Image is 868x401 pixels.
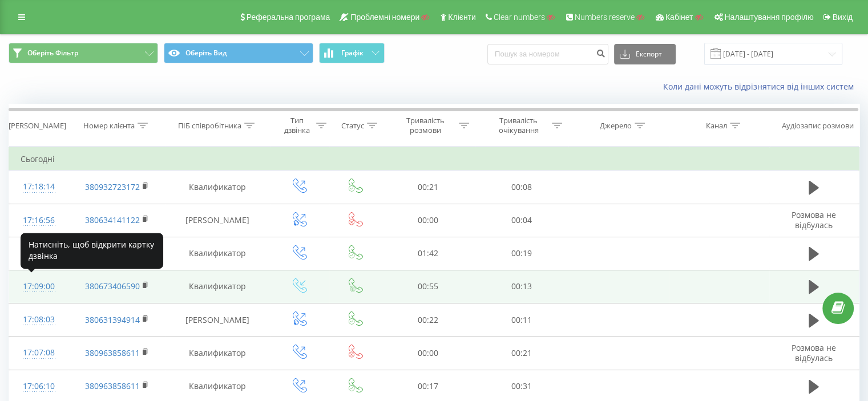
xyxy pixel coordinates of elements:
div: Тривалість очікування [488,116,549,135]
button: Оберіть Вид [164,43,313,63]
span: Оберіть Фільтр [27,48,78,58]
span: Розмова не відбулась [792,342,836,363]
td: Квалификатор [165,237,270,270]
div: [PERSON_NAME] [9,121,66,131]
button: Графік [319,43,385,63]
div: 17:09:00 [21,276,57,298]
td: Квалификатор [165,337,270,370]
td: Сьогодні [9,148,859,171]
span: Налаштування профілю [724,13,813,22]
td: 00:04 [475,204,568,237]
a: 380963858611 [85,347,140,358]
button: Експорт [614,44,676,64]
td: Квалификатор [165,171,270,204]
a: 380932723172 [85,181,140,192]
div: 17:06:10 [21,375,57,398]
div: ПІБ співробітника [178,121,241,131]
a: 380631394914 [85,314,140,325]
div: Аудіозапис розмови [782,121,854,131]
span: Клієнти [448,13,476,22]
div: Статус [341,121,364,131]
a: 380673406590 [85,281,140,291]
a: 380963858611 [85,380,140,391]
td: 00:11 [475,303,568,337]
div: 17:18:14 [21,176,57,198]
span: Clear numbers [494,13,545,22]
div: Номер клієнта [83,121,135,131]
div: 17:07:08 [21,342,57,364]
div: Тривалість розмови [395,116,456,135]
td: [PERSON_NAME] [165,204,270,237]
button: Оберіть Фільтр [9,43,158,63]
div: Канал [706,121,727,131]
td: 00:00 [382,204,475,237]
a: 380634141122 [85,214,140,225]
td: [PERSON_NAME] [165,303,270,337]
span: Вихід [833,13,853,22]
td: 00:55 [382,270,475,303]
td: 00:13 [475,270,568,303]
span: Реферальна програма [247,13,330,22]
div: 17:16:56 [21,209,57,232]
div: 17:08:03 [21,309,57,331]
div: Натисніть, щоб відкрити картку дзвінка [21,233,163,269]
span: Розмова не відбулась [792,209,836,230]
td: 00:08 [475,171,568,204]
td: 00:22 [382,303,475,337]
span: Проблемні номери [350,13,419,22]
div: Джерело [600,121,632,131]
td: 01:42 [382,237,475,270]
div: Тип дзвінка [280,116,314,135]
span: Numbers reserve [575,13,635,22]
td: 00:00 [382,337,475,370]
td: 00:21 [382,171,475,204]
a: Коли дані можуть відрізнятися вiд інших систем [663,81,859,92]
input: Пошук за номером [487,44,608,64]
span: Кабінет [665,13,693,22]
td: 00:19 [475,237,568,270]
td: 00:21 [475,337,568,370]
td: Квалификатор [165,270,270,303]
span: Графік [341,49,364,57]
